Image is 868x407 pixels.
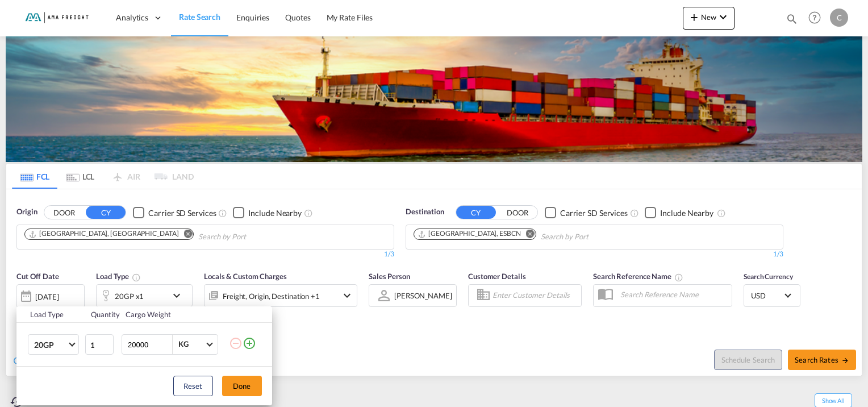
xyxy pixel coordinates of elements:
md-icon: icon-plus-circle-outline [243,337,256,350]
input: Qty [85,334,114,355]
md-icon: icon-minus-circle-outline [229,337,243,350]
button: Reset [173,376,213,396]
button: Done [222,376,262,396]
span: 20GP [34,339,67,351]
div: Cargo Weight [126,309,222,319]
div: KG [178,339,189,348]
th: Quantity [84,306,119,323]
input: Enter Weight [127,335,172,354]
md-select: Choose: 20GP [28,334,79,355]
th: Load Type [16,306,84,323]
